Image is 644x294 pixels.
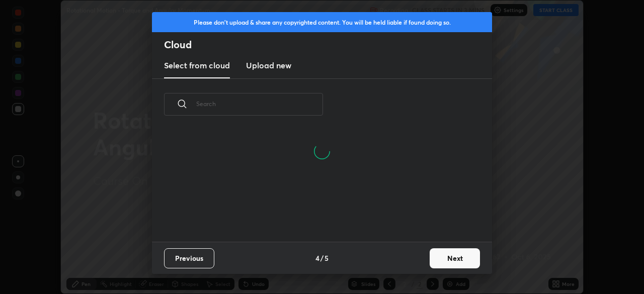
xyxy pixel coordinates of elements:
h3: Upload new [246,59,291,71]
input: Search [196,82,323,125]
h3: Select from cloud [164,59,230,71]
h2: Cloud [164,38,492,51]
div: Please don't upload & share any copyrighted content. You will be held liable if found doing so. [152,12,492,32]
button: Previous [164,248,214,268]
h4: / [320,253,324,263]
h4: 4 [315,253,319,263]
button: Next [430,248,480,268]
h4: 5 [325,253,329,263]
